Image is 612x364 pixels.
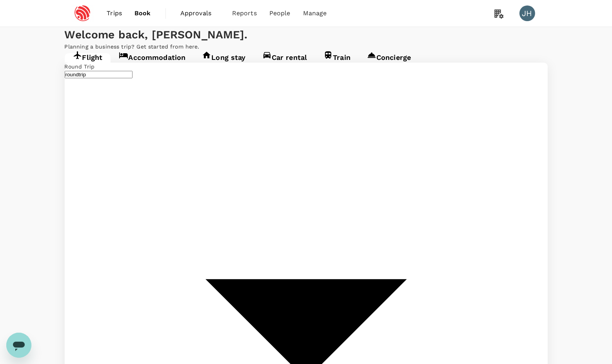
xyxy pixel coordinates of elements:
span: Book [134,9,151,18]
div: JH [519,5,535,21]
a: Accommodation [111,53,194,67]
div: Round Trip [65,63,548,70]
a: Flight [65,53,111,67]
a: Concierge [359,53,419,67]
a: Long stay [194,53,254,67]
span: Reports [232,9,257,18]
a: Car rental [254,53,316,67]
a: Train [315,53,359,67]
p: Planning a business trip? Get started from here. [65,43,548,50]
span: Approvals [180,9,220,18]
span: Trips [107,9,122,18]
span: Manage [303,9,327,18]
div: Welcome back , [PERSON_NAME] . [65,27,548,43]
img: Espressif Systems Singapore Pte Ltd [65,5,101,22]
iframe: Button to launch messaging window [6,333,31,358]
span: People [269,9,291,18]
